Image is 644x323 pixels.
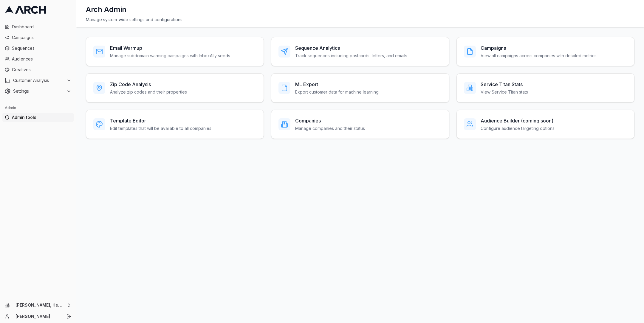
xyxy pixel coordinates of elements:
[295,89,379,95] p: Export customer data for machine learning
[86,5,126,14] h1: Arch Admin
[13,88,64,94] span: Settings
[86,110,264,139] a: Template EditorEdit templates that will be available to all companies
[2,54,74,64] a: Audiences
[2,103,74,113] div: Admin
[481,125,555,131] p: Configure audience targeting options
[110,117,211,124] h3: Template Editor
[12,24,71,30] span: Dashboard
[456,37,634,66] a: CampaignsView all campaigns across companies with detailed metrics
[12,67,71,73] span: Creatives
[456,73,634,103] a: Service Titan StatsView Service Titan stats
[65,312,73,321] button: Log out
[16,302,64,308] span: [PERSON_NAME], Heating, Cooling and Drains
[12,35,71,41] span: Campaigns
[2,86,74,96] button: Settings
[86,37,264,66] a: Email WarmupManage subdomain warming campaigns with InboxAlly seeds
[481,117,555,124] h3: Audience Builder (coming soon)
[2,113,74,122] a: Admin tools
[110,125,211,131] p: Edit templates that will be available to all companies
[2,33,74,42] a: Campaigns
[2,300,74,310] button: [PERSON_NAME], Heating, Cooling and Drains
[2,44,74,53] a: Sequences
[295,125,365,131] p: Manage companies and their status
[110,53,230,59] p: Manage subdomain warming campaigns with InboxAlly seeds
[481,81,528,88] h3: Service Titan Stats
[2,65,74,74] a: Creatives
[271,73,449,103] a: ML ExportExport customer data for machine learning
[86,73,264,103] a: Zip Code AnalysisAnalyze zip codes and their properties
[13,77,64,83] span: Customer Analysis
[295,117,365,124] h3: Companies
[481,44,597,52] h3: Campaigns
[271,110,449,139] a: CompaniesManage companies and their status
[16,313,60,319] a: [PERSON_NAME]
[12,45,71,51] span: Sequences
[271,37,449,66] a: Sequence AnalyticsTrack sequences including postcards, letters, and emails
[86,17,634,23] div: Manage system-wide settings and configurations
[110,89,187,95] p: Analyze zip codes and their properties
[110,81,187,88] h3: Zip Code Analysis
[12,56,71,62] span: Audiences
[295,44,407,52] h3: Sequence Analytics
[12,114,71,120] span: Admin tools
[481,89,528,95] p: View Service Titan stats
[110,44,230,52] h3: Email Warmup
[481,53,597,59] p: View all campaigns across companies with detailed metrics
[295,81,379,88] h3: ML Export
[2,22,74,32] a: Dashboard
[456,110,634,139] a: Audience Builder (coming soon)Configure audience targeting options
[2,76,74,85] button: Customer Analysis
[295,53,407,59] p: Track sequences including postcards, letters, and emails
